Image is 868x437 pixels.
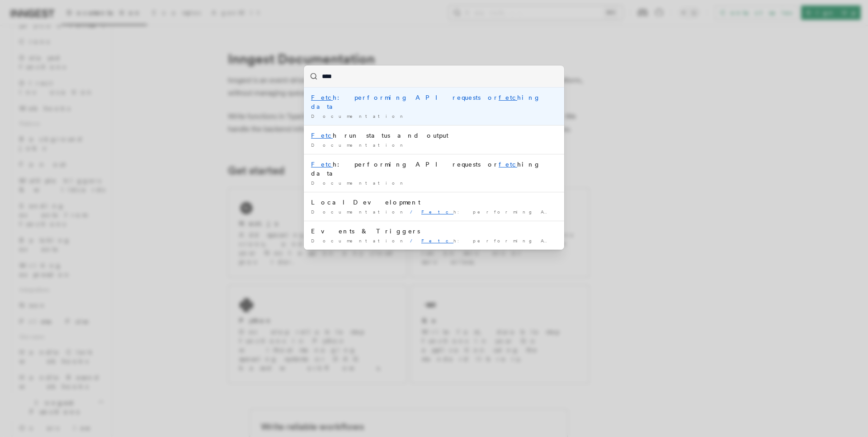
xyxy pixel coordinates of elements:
span: / [410,209,418,214]
div: Events & Triggers [311,227,557,236]
span: h: performing API requests or hing data [421,238,732,243]
mark: Fetc [421,238,453,243]
div: h run status and output [311,131,557,140]
div: h: performing API requests or hing data [311,160,557,178]
span: h: performing API requests or hing data [421,209,732,214]
div: Local Development [311,198,557,207]
span: Documentation [311,180,406,186]
mark: Fetc [311,132,333,139]
span: Documentation [311,142,406,148]
mark: Fetc [311,161,333,168]
mark: fetc [499,94,517,101]
span: Documentation [311,209,406,214]
mark: fetc [499,161,517,168]
span: / [410,238,418,243]
div: h: performing API requests or hing data [311,93,557,111]
span: Documentation [311,238,406,243]
mark: Fetc [421,209,453,214]
span: Documentation [311,113,406,119]
mark: Fetc [311,94,333,101]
